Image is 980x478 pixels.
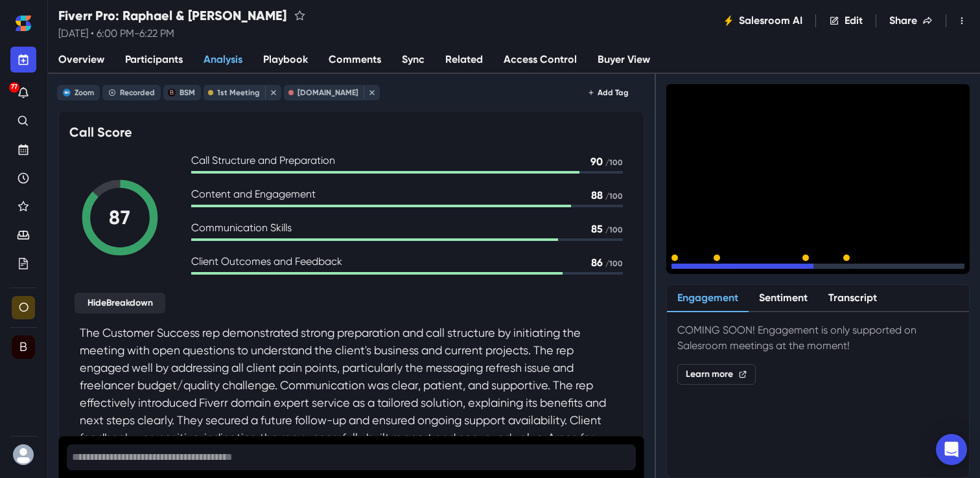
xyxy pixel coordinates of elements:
[493,47,587,74] a: Access Control
[58,26,307,41] p: [DATE] • 6:00 PM - 6:22 PM
[75,293,165,313] button: HideBreakdown
[19,301,29,313] div: Organization
[879,8,943,34] button: Share
[75,88,94,97] div: Zoom
[12,296,35,319] div: Organization
[818,285,887,312] button: Transcript
[936,434,967,465] div: Open Intercom Messenger
[667,285,749,312] button: Engagement
[80,203,160,233] div: 87
[10,442,37,468] button: User menu
[605,159,623,167] p: / 100
[265,86,278,99] button: close
[590,157,603,167] p: 90
[10,194,36,220] a: Favorites
[191,153,335,168] p: Call Structure and Preparation
[10,10,36,36] a: Home
[11,84,17,90] p: 77
[318,47,391,74] a: Comments
[10,223,36,249] a: Waiting Room
[58,52,104,67] span: Overview
[591,224,603,234] p: 85
[191,254,342,269] p: Client Outcomes and Feedback
[591,190,603,201] p: 88
[10,251,36,277] a: Your Plans
[292,8,307,23] button: favorite this meeting
[19,341,27,353] div: BSM
[605,226,623,234] p: / 100
[217,88,260,97] div: 1st Meeting
[120,88,155,97] div: Recorded
[605,192,623,201] p: / 100
[69,124,132,140] h3: Call Score
[191,220,292,236] p: Communication Skills
[583,85,634,100] button: Add Tag
[10,109,36,135] a: Search
[949,8,975,34] button: Toggle Menu
[391,47,435,74] a: Sync
[180,88,195,97] div: BSM
[10,137,36,163] a: Upcoming
[713,8,813,34] button: Salesroom AI
[12,336,35,359] div: BSM
[598,52,650,67] span: Buyer View
[191,187,316,202] p: Content and Engagement
[58,8,286,23] h2: Fiverr Pro: Raphael & [PERSON_NAME]
[364,86,377,99] button: close
[170,89,174,96] div: BSM
[435,47,493,74] a: Related
[10,166,36,192] a: Recent
[591,258,603,268] p: 86
[125,52,183,67] span: Participants
[10,47,36,73] button: New meeting
[10,80,36,106] button: Notifications
[297,88,358,97] div: [DOMAIN_NAME]
[605,260,623,268] p: / 100
[677,364,756,385] a: Learn more
[749,285,818,312] button: Sentiment
[263,52,308,67] span: Playbook
[677,323,959,354] p: COMING SOON! Engagement is only supported on Salesroom meetings at the moment!
[204,52,242,67] span: Analysis
[819,8,873,34] button: Edit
